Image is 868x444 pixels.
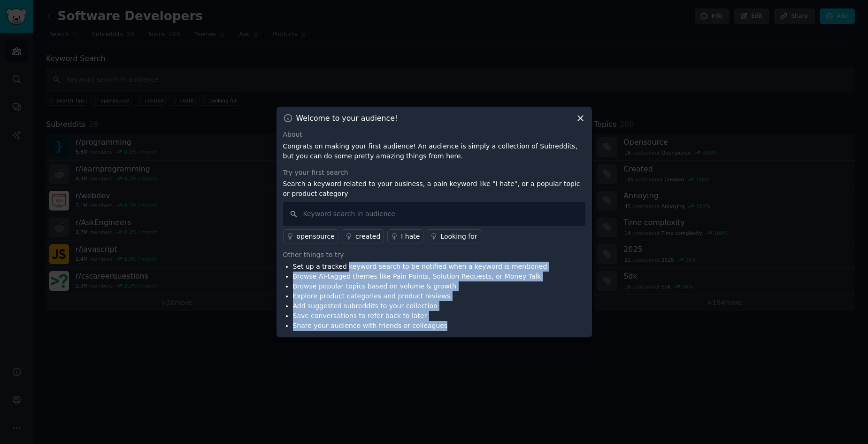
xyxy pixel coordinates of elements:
[427,229,481,243] a: Looking for
[342,229,384,243] a: created
[283,179,585,199] p: Search a keyword related to your business, a pain keyword like "I hate", or a popular topic or pr...
[296,113,398,123] h3: Welcome to your audience!
[293,311,547,321] li: Save conversations to refer back to later
[401,232,420,241] div: I hate
[283,250,585,260] div: Other things to try
[293,321,547,331] li: Share your audience with friends or colleagues
[387,229,423,243] a: I hate
[293,301,547,311] li: Add suggested subreddits to your collection
[440,232,477,241] div: Looking for
[283,141,585,161] p: Congrats on making your first audience! An audience is simply a collection of Subreddits, but you...
[297,232,335,241] div: opensource
[293,291,547,301] li: Explore product categories and product reviews
[355,232,380,241] div: created
[293,262,547,272] li: Set up a tracked keyword search to be notified when a keyword is mentioned
[293,281,547,291] li: Browse popular topics based on volume & growth
[283,168,585,178] div: Try your first search
[293,272,547,281] li: Browse AI-tagged themes like Pain Points, Solution Requests, or Money Talk
[283,229,338,243] a: opensource
[283,130,585,140] div: About
[283,202,585,226] input: Keyword search in audience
